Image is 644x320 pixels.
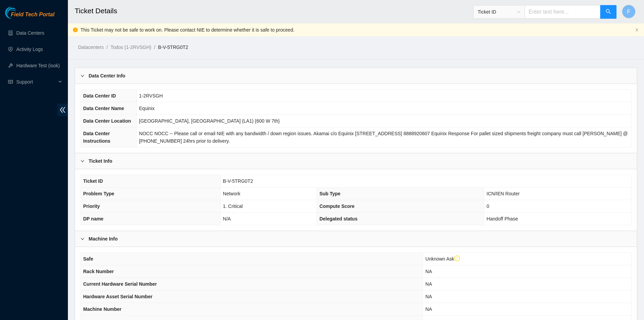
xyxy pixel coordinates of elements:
input: Enter text here... [525,5,601,19]
span: right [80,159,85,163]
span: 1. Critical [223,203,243,209]
b: Data Center Info [89,72,125,79]
b: Machine Info [89,235,118,243]
span: Equinix [139,106,155,111]
span: Hardware Asset Serial Number [83,294,152,299]
span: NA [425,281,432,287]
span: Data Center Location [83,118,131,124]
span: / [106,45,108,50]
span: Compute Score [319,203,354,209]
span: DP name [83,216,104,221]
span: Priority [83,203,100,209]
a: B-V-5TRG0T2 [158,45,188,50]
span: search [606,9,611,15]
button: F [622,5,636,18]
span: NOCC NOCC -- Please call or email NIE with any bandwidth / down region issues. Akamai c/o Equinix... [139,131,628,144]
span: NA [425,269,432,274]
img: Akamai Technologies [5,7,34,19]
span: Data Center Instructions [83,131,110,144]
span: B-V-5TRG0T2 [223,178,253,184]
span: 1-2RVSGH [139,93,163,99]
span: Current Hardware Serial Number [83,281,157,287]
span: Safe [83,256,93,262]
span: 0 [486,203,489,209]
span: right [80,74,85,78]
span: NA [425,294,432,299]
span: Ticket ID [83,178,103,184]
button: close [635,28,639,32]
a: Datacenters [78,45,104,50]
span: / [154,45,155,50]
button: search [600,5,617,19]
span: Unknown Ask [425,256,460,262]
span: read [8,79,13,84]
span: Data Center ID [83,93,116,99]
div: Data Center Info [75,68,637,84]
span: Field Tech Portal [11,12,54,18]
span: NA [425,306,432,312]
a: Hardware Test (isok) [16,63,60,68]
span: Network [223,191,240,196]
span: double-left [57,104,68,116]
span: N/A [223,216,231,221]
a: Akamai TechnologiesField Tech Portal [5,12,54,21]
span: close [635,28,639,32]
span: exclamation-circle [454,255,460,262]
span: right [80,237,85,241]
span: Delegated status [319,216,357,221]
span: Handoff Phase [486,216,518,221]
span: Ticket ID [478,7,520,17]
div: Ticket Info [75,153,637,169]
a: Todos (1-2RVSGH) [110,45,151,50]
span: Machine Number [83,306,122,312]
span: F [627,7,630,16]
span: [GEOGRAPHIC_DATA], [GEOGRAPHIC_DATA] (LA1) {600 W 7th} [139,118,280,124]
span: Data Center Name [83,106,124,111]
span: Support [16,75,56,89]
div: Machine Info [75,231,637,247]
b: Ticket Info [89,157,112,165]
span: ICN/IEN Router [486,191,519,196]
span: Problem Type [83,191,114,196]
span: Sub Type [319,191,341,196]
a: Activity Logs [16,47,43,52]
a: Data Centers [16,30,44,36]
span: Rack Number [83,269,114,274]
